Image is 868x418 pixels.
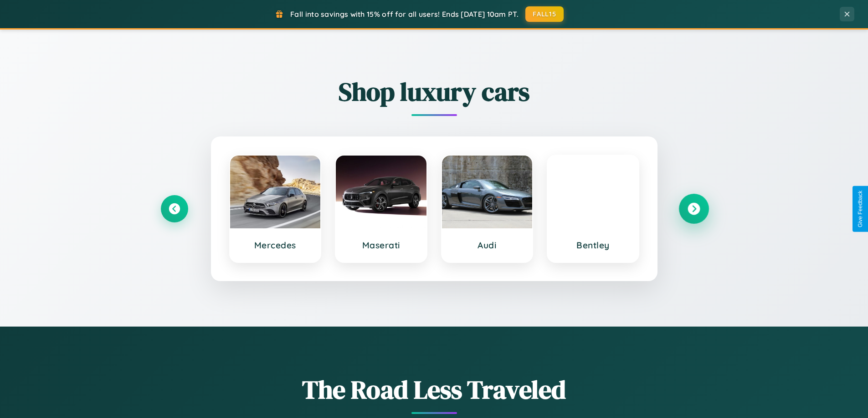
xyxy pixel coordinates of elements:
div: Give Feedback [857,191,863,227]
h3: Mercedes [239,240,312,251]
h1: The Road Less Traveled [161,372,708,407]
button: FALL15 [525,6,564,22]
span: Fall into savings with 15% off for all users! Ends [DATE] 10am PT. [290,10,519,19]
h3: Maserati [345,240,417,251]
h3: Bentley [557,240,629,251]
h3: Audi [451,240,524,251]
h2: Shop luxury cars [161,74,708,109]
